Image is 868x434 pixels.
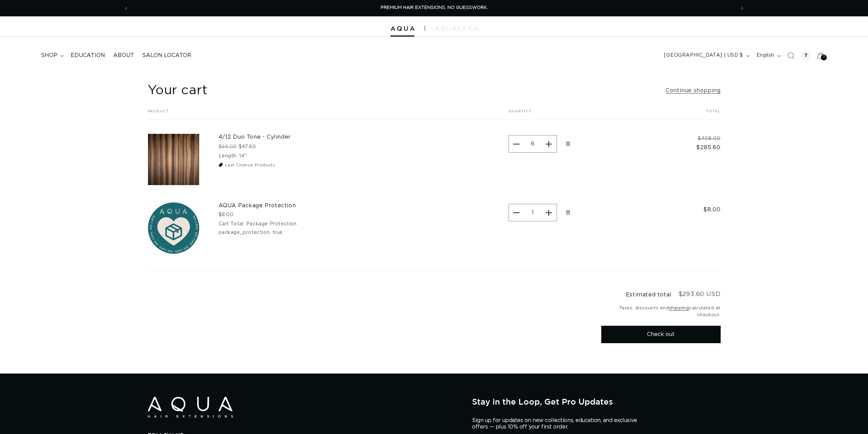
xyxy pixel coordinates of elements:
a: Education [67,48,109,63]
th: Product [148,109,491,120]
button: Next announcement [735,2,750,15]
h2: Estimated total [626,292,672,297]
dd: 14" [239,154,247,158]
dt: package_protection: [219,230,271,235]
summary: shop [37,48,67,63]
p: $293.60 USD [678,291,721,297]
span: 7 [823,55,825,60]
span: About [113,52,134,59]
small: Taxes, discounts and calculated at checkout. [601,305,721,318]
s: $68.00 [219,144,237,149]
button: Check out [601,326,721,343]
s: $408.00 [698,136,721,141]
th: Total [648,109,720,120]
a: 4/12 Duo Tone - Cylinder [219,134,321,141]
button: Previous announcement [119,2,134,15]
p: Sign up for updates on new collections, education, and exclusive offers — plus 10% off your first... [472,417,643,430]
img: aqualyna.com [435,26,478,30]
ul: Discount [219,162,321,168]
span: English [756,52,774,59]
a: Remove AQUA Package Protection - Package Protection [562,202,574,223]
button: [GEOGRAPHIC_DATA] | USD $ [660,49,752,62]
summary: Search [783,48,798,63]
img: Aqua Hair Extensions [148,397,233,418]
dd: true [273,230,283,235]
a: Remove 4/12 Duo Tone - Cylinder - 14&quot; [562,134,574,154]
span: [GEOGRAPHIC_DATA] | USD $ [664,52,743,59]
span: shop [41,52,57,59]
a: Continue shopping [666,86,720,96]
div: $8.00 [219,211,321,219]
a: AQUA Package Protection [219,202,321,209]
li: Last Chance Products [219,162,321,168]
span: Education [71,52,105,59]
input: Quantity for 4/12 Duo Tone - Cylinder [524,135,541,153]
a: Salon Locator [138,48,195,63]
h1: Your cart [148,82,208,99]
button: English [752,49,783,62]
dt: Cart Total: [219,222,245,226]
span: Salon Locator [142,52,191,59]
dd: $285.60 [662,143,720,152]
span: $8.00 [662,206,720,214]
span: PREMIUM HAIR EXTENSIONS. NO GUESSWORK. [381,5,488,10]
th: Quantity [491,109,648,120]
input: Quantity for AQUA Package Protection [524,204,541,221]
strong: $47.60 [239,144,256,149]
a: shipping [669,306,689,310]
dd: Package Protection [246,222,297,226]
h2: Stay in the Loop, Get Pro Updates [472,397,720,406]
dt: Length: [219,154,238,158]
img: Aqua Hair Extensions [391,26,414,31]
a: About [109,48,138,63]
